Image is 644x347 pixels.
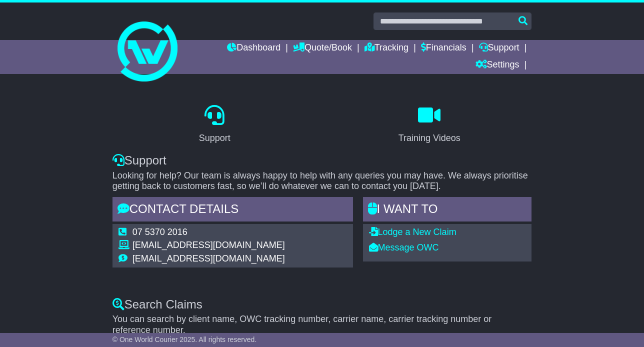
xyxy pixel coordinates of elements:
div: Contact Details [112,197,353,224]
div: I WANT to [363,197,532,224]
td: [EMAIL_ADDRESS][DOMAIN_NAME] [132,240,285,253]
div: Support [199,131,230,145]
a: Message OWC [369,242,439,252]
a: Support [479,40,519,57]
td: 07 5370 2016 [132,227,285,240]
td: [EMAIL_ADDRESS][DOMAIN_NAME] [132,253,285,264]
a: Tracking [364,40,408,57]
a: Quote/Book [293,40,352,57]
div: Support [112,153,532,168]
a: Training Videos [392,101,467,148]
a: Dashboard [227,40,280,57]
a: Financials [421,40,466,57]
a: Settings [475,57,519,74]
p: Looking for help? Our team is always happy to help with any queries you may have. We always prior... [112,170,532,192]
p: You can search by client name, OWC tracking number, carrier name, carrier tracking number or refe... [112,314,532,335]
span: © One World Courier 2025. All rights reserved. [112,335,257,343]
div: Search Claims [112,297,532,312]
div: Training Videos [398,131,460,145]
a: Lodge a New Claim [369,227,456,237]
a: Support [192,101,237,148]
